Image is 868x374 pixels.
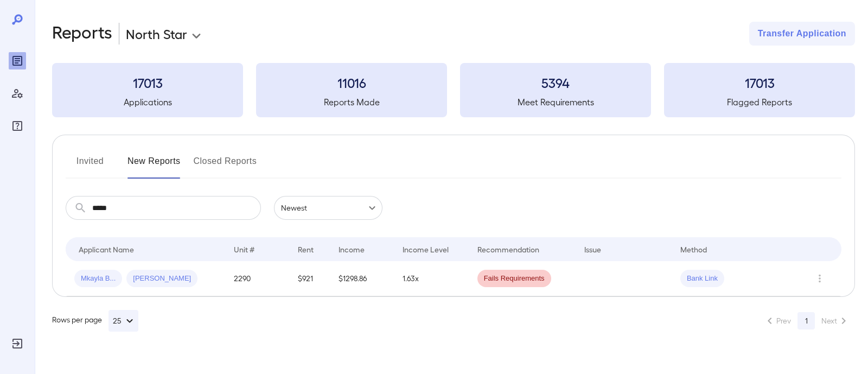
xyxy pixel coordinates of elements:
span: [PERSON_NAME] [126,274,197,284]
div: Unit # [234,243,254,256]
span: Mkayla B... [74,274,122,284]
button: Invited [66,153,114,179]
h5: Flagged Reports [664,96,855,109]
summary: 17013Applications11016Reports Made5394Meet Requirements17013Flagged Reports [52,63,855,117]
h3: 17013 [52,74,243,91]
td: $921 [289,261,330,296]
div: Newest [274,196,382,220]
div: Log Out [9,335,26,352]
button: 25 [108,310,138,332]
button: New Reports [127,153,181,179]
h3: 5394 [460,74,651,91]
div: Reports [9,52,26,69]
span: Fails Requirements [477,274,551,284]
td: $1298.86 [330,261,394,296]
span: Bank Link [680,274,724,284]
div: Manage Users [9,85,26,102]
h3: 11016 [256,74,447,91]
h5: Meet Requirements [460,96,651,109]
h5: Reports Made [256,96,447,109]
div: Income [339,243,365,256]
button: Transfer Application [749,22,855,46]
button: Row Actions [811,270,828,287]
p: North Star [126,25,187,42]
nav: pagination navigation [758,312,855,329]
td: 1.63x [394,261,469,296]
div: Rows per page [52,310,138,332]
h5: Applications [52,96,243,109]
h2: Reports [52,22,112,46]
button: Closed Reports [194,153,257,179]
td: 2290 [225,261,289,296]
div: Rent [298,243,315,256]
div: Recommendation [477,243,539,256]
div: Applicant Name [79,243,134,256]
div: Method [680,243,707,256]
div: FAQ [9,117,26,135]
button: page 1 [797,312,815,329]
h3: 17013 [664,74,855,91]
div: Issue [584,243,602,256]
div: Income Level [403,243,449,256]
